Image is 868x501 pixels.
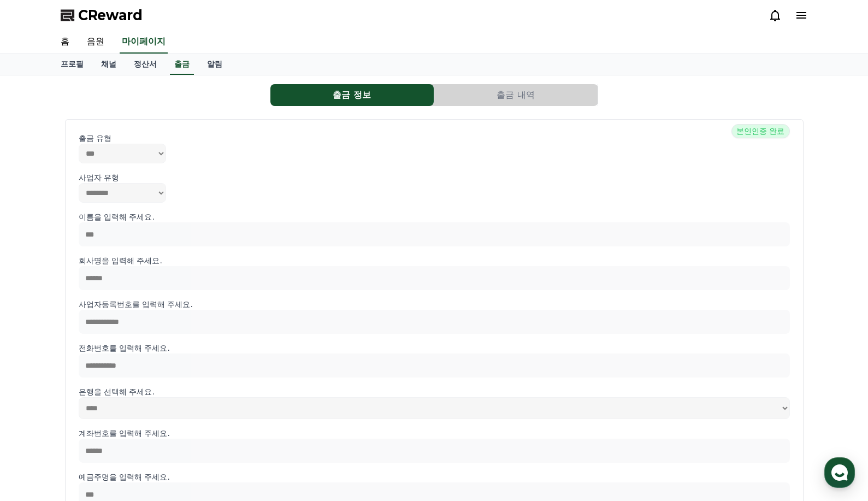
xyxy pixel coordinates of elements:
span: CReward [78,7,143,24]
a: 홈 [52,31,78,54]
span: 대화 [100,363,113,372]
p: 이름을 입력해 주세요. [79,211,790,222]
button: 출금 내역 [434,84,598,106]
a: 알림 [198,54,231,75]
p: 회사명을 입력해 주세요. [79,255,790,266]
a: 음원 [78,31,113,54]
a: 설정 [141,346,210,374]
a: CReward [61,7,143,24]
p: 출금 유형 [79,133,790,144]
a: 마이페이지 [120,31,168,54]
a: 대화 [72,346,141,374]
p: 계좌번호를 입력해 주세요. [79,428,790,439]
a: 채널 [92,54,125,75]
span: 설정 [169,363,182,372]
p: 사업자 유형 [79,172,790,183]
p: 예금주명을 입력해 주세요. [79,471,790,482]
span: 본인인증 완료 [731,124,789,138]
a: 출금 내역 [434,84,598,106]
p: 사업자등록번호를 입력해 주세요. [79,299,790,310]
button: 출금 정보 [270,84,434,106]
a: 출금 정보 [270,84,434,106]
span: 홈 [34,363,41,372]
p: 은행을 선택해 주세요. [79,386,790,397]
a: 정산서 [125,54,166,75]
p: 전화번호를 입력해 주세요. [79,343,790,353]
a: 프로필 [52,54,92,75]
a: 출금 [170,54,194,75]
a: 홈 [3,346,72,374]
